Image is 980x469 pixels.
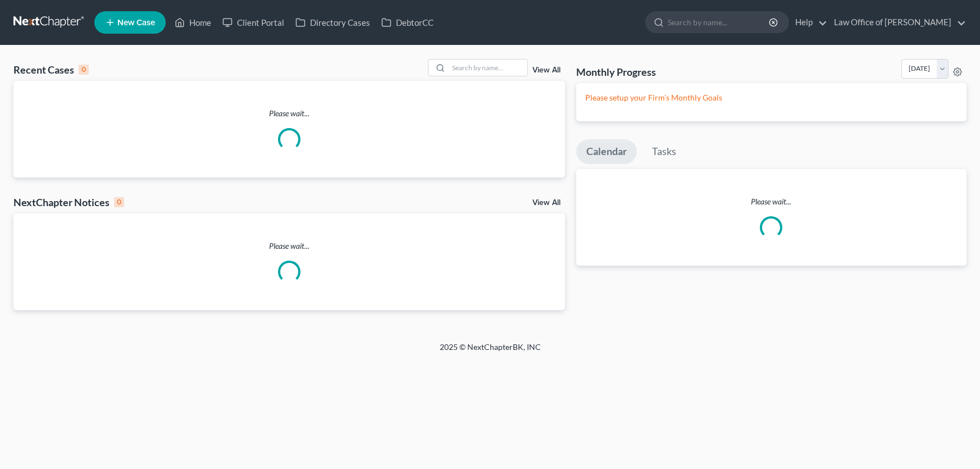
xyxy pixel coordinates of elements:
[79,65,89,75] div: 0
[532,66,560,74] a: View All
[668,12,771,33] input: Search by name...
[290,12,376,33] a: Directory Cases
[576,196,967,207] p: Please wait...
[576,139,637,164] a: Calendar
[13,195,124,209] div: NextChapter Notices
[376,12,439,33] a: DebtorCC
[13,63,89,76] div: Recent Cases
[169,12,217,33] a: Home
[217,12,290,33] a: Client Portal
[642,139,686,164] a: Tasks
[828,12,966,33] a: Law Office of [PERSON_NAME]
[117,19,155,27] span: New Case
[114,197,124,207] div: 0
[13,240,565,252] p: Please wait...
[576,65,656,79] h3: Monthly Progress
[170,341,810,362] div: 2025 © NextChapterBK, INC
[13,108,565,119] p: Please wait...
[449,60,527,76] input: Search by name...
[585,92,958,103] p: Please setup your Firm's Monthly Goals
[790,12,827,33] a: Help
[532,199,560,207] a: View All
